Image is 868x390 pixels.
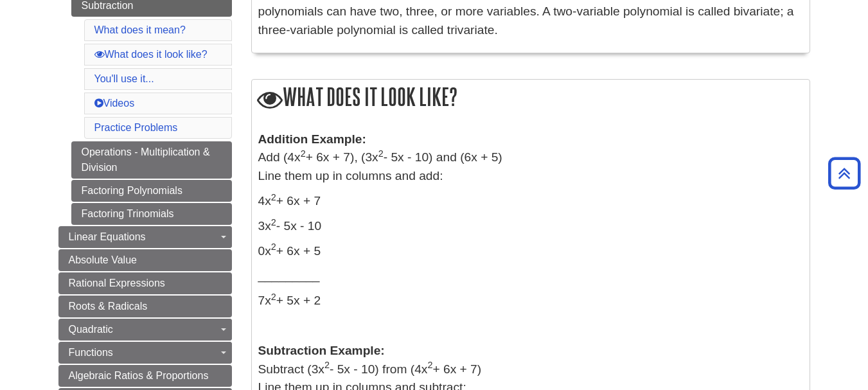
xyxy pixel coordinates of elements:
a: Operations - Multiplication & Division [71,141,232,179]
span: Algebraic Ratios & Proportions [69,370,209,381]
p: 3x - 5x - 10 [258,217,803,236]
span: Roots & Radicals [69,301,148,312]
p: 4x + 6x + 7 [258,192,803,211]
sup: 2 [427,360,432,370]
span: Quadratic [69,324,113,335]
p: Add (4x + 6x + 7), (3x - 5x - 10) and (6x + 5) Line them up in columns and add: [258,130,803,186]
a: Linear Equations [58,226,232,248]
p: _________ [258,267,803,285]
h2: What does it look like? [252,80,810,116]
p: 7x + 5x + 2 [258,292,803,310]
a: Videos [94,98,135,109]
a: Back to Top [824,164,865,182]
a: Factoring Trinomials [71,203,232,225]
sup: 2 [271,192,276,202]
sup: 2 [378,148,384,159]
a: What does it look like? [94,49,208,60]
sup: 2 [301,148,306,159]
span: Functions [69,347,113,358]
a: Roots & Radicals [58,296,232,317]
a: Factoring Polynomials [71,180,232,202]
a: You'll use it... [94,73,154,84]
a: Practice Problems [94,122,178,133]
a: Rational Expressions [58,272,232,294]
strong: Subtraction Example: [258,344,385,357]
sup: 2 [271,292,276,302]
sup: 2 [324,360,330,370]
strong: Addition Example: [258,132,366,146]
a: Algebraic Ratios & Proportions [58,365,232,387]
sup: 2 [271,242,276,252]
span: Linear Equations [69,231,146,242]
sup: 2 [271,217,276,227]
span: Absolute Value [69,254,137,265]
a: Absolute Value [58,249,232,271]
span: Rational Expressions [69,278,165,288]
p: 0x + 6x + 5 [258,242,803,261]
a: Quadratic [58,319,232,341]
a: What does it mean? [94,24,186,35]
a: Functions [58,342,232,364]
